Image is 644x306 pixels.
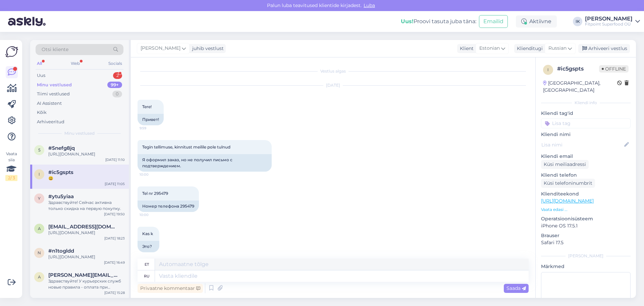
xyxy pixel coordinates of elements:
[479,45,500,52] span: Estonian
[140,126,165,131] span: 9:59
[104,212,125,217] div: [DATE] 19:50
[140,212,165,217] span: 10:00
[190,45,224,52] div: juhib vestlust
[141,45,180,52] span: [PERSON_NAME]
[541,198,594,204] a: [URL][DOMAIN_NAME]
[104,260,125,265] div: [DATE] 16:49
[138,241,159,252] div: Это?
[5,175,17,181] div: 2 / 3
[69,59,81,68] div: Web
[585,16,640,27] a: [PERSON_NAME]Fitpoint Superfood OÜ
[37,100,62,107] div: AI Assistent
[138,68,529,74] div: Vestlus algas
[541,131,631,138] p: Kliendi nimi
[48,272,118,278] span: angela.ajexpress@gmail.com
[541,253,631,259] div: [PERSON_NAME]
[105,157,125,162] div: [DATE] 11:10
[138,284,203,293] div: Privaatne kommentaar
[105,181,125,186] div: [DATE] 11:05
[541,232,631,239] p: Brauser
[547,67,549,72] span: i
[37,91,70,97] div: Tiimi vestlused
[541,190,631,198] p: Klienditeekond
[142,191,168,196] span: Tel nr 295479
[138,82,529,88] div: [DATE]
[107,82,122,88] div: 99+
[5,151,17,181] div: Vaata siia
[38,147,41,152] span: 5
[541,100,631,106] div: Kliendi info
[541,118,631,128] input: Lisa tag
[145,259,149,270] div: et
[36,59,43,68] div: All
[5,45,18,58] img: Askly Logo
[142,104,152,109] span: Tere!
[573,17,582,26] div: IK
[142,144,230,149] span: Tegin tellimuse, kinnitust meilile pole tulnud
[48,193,74,200] span: #ytu5yiaa
[514,45,543,52] div: Klienditugi
[557,65,599,73] div: # ic5gspts
[38,274,41,279] span: a
[48,278,125,290] div: Здравствуйте! У курьерских служб новые правила - оплата при получении доступна при заказе от 50 е...
[138,154,272,172] div: Я оформил заказ, но не получил письмо с подтверждением.
[516,15,557,28] div: Aktiivne
[37,72,45,79] div: Uus
[541,153,631,160] p: Kliendi email
[541,141,623,148] input: Lisa nimi
[38,196,41,201] span: y
[37,109,47,116] div: Kõik
[578,44,630,53] div: Arhiveeri vestlus
[142,231,153,236] span: Kas k
[457,45,474,52] div: Klient
[362,2,377,8] span: Luba
[48,230,125,236] div: [URL][DOMAIN_NAME]
[548,45,567,52] span: Russian
[541,222,631,229] p: iPhone OS 17.5.1
[48,248,74,254] span: #n1togldd
[541,110,631,117] p: Kliendi tag'id
[541,239,631,246] p: Safari 17.5
[138,201,199,212] div: Номер телефона 295479
[48,224,118,230] span: andrei0306742254bbb@gmail.com
[113,72,122,79] div: 2
[585,21,633,27] div: Fitpoint Superfood OÜ
[48,145,75,151] span: #5nefg8jq
[140,172,165,177] span: 10:00
[42,46,68,53] span: Otsi kliente
[37,119,64,125] div: Arhiveeritud
[48,175,125,181] div: 😃
[479,15,508,28] button: Emailid
[541,263,631,270] p: Märkmed
[543,80,617,94] div: [GEOGRAPHIC_DATA], [GEOGRAPHIC_DATA]
[541,172,631,179] p: Kliendi telefon
[39,172,40,177] span: i
[48,254,125,260] div: [URL][DOMAIN_NAME]
[541,179,595,188] div: Küsi telefoninumbrit
[599,65,629,73] span: Offline
[585,16,633,21] div: [PERSON_NAME]
[112,91,122,97] div: 0
[107,59,123,68] div: Socials
[48,200,125,212] div: Здравствуйте! Сейчас активна только скидка на первую покупку.
[64,130,95,136] span: Minu vestlused
[401,18,414,25] b: Uus!
[38,250,41,255] span: n
[38,226,41,231] span: a
[104,290,125,295] div: [DATE] 15:28
[401,17,476,26] div: Proovi tasuta juba täna:
[506,285,526,291] span: Saada
[104,236,125,241] div: [DATE] 18:23
[138,114,164,125] div: Привет!
[48,169,73,175] span: #ic5gspts
[541,160,589,169] div: Küsi meiliaadressi
[541,215,631,222] p: Operatsioonisüsteem
[37,82,72,88] div: Minu vestlused
[48,151,125,157] div: [URL][DOMAIN_NAME]
[541,207,631,213] p: Vaata edasi ...
[144,270,150,282] div: ru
